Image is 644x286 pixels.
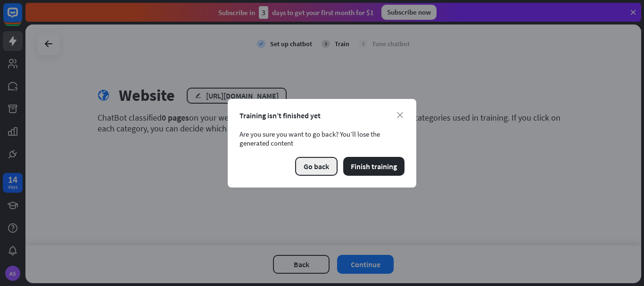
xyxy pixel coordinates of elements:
[8,4,36,32] button: Open LiveChat chat widget
[343,157,405,176] button: Finish training
[397,112,403,118] i: close
[239,111,405,120] div: Training isn’t finished yet
[239,130,405,147] div: Are you sure you want to go back? You’ll lose the generated content
[295,157,338,176] button: Go back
